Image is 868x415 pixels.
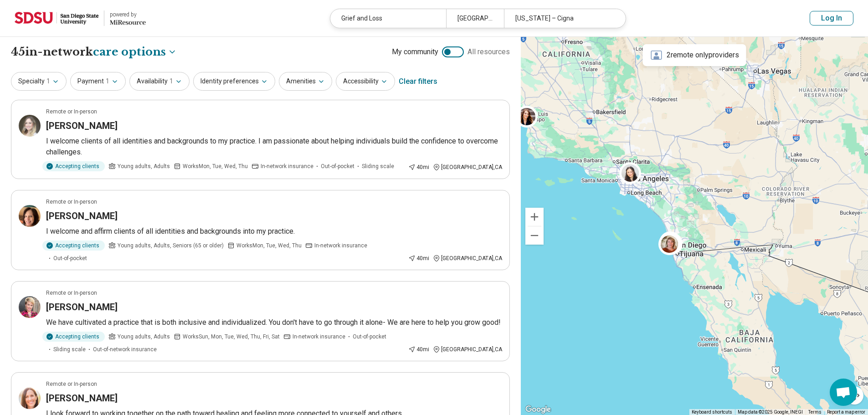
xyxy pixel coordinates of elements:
[11,72,67,91] button: Specialty1
[46,136,502,158] p: I welcome clients of all identities and backgrounds to my practice. I am passionate about helping...
[53,345,86,354] span: Sliding scale
[193,72,275,91] button: Identity preferences
[321,162,354,170] span: Out-of-pocket
[15,7,98,29] img: San Diego State University
[118,162,170,170] span: Young adults, Adults
[70,72,126,91] button: Payment1
[399,71,437,92] div: Clear filters
[236,241,302,250] span: Works Mon, Tue, Wed, Thu
[46,210,118,222] h3: [PERSON_NAME]
[46,226,502,237] p: I welcome and affirm clients of all identities and backgrounds into my practice.
[42,161,105,171] div: Accepting clients
[830,379,857,406] div: Open chat
[525,208,544,226] button: Zoom in
[504,9,620,28] div: [US_STATE] – Cigna
[336,72,395,91] button: Accessibility
[169,77,173,86] span: 1
[183,333,280,341] span: Works Sun, Mon, Tue, Wed, Thu, Fri, Sat
[330,9,446,28] div: Grief and Loss
[118,241,224,250] span: Young adults, Adults, Seniors (65 or older)
[314,241,367,250] span: In-network insurance
[446,9,504,28] div: [GEOGRAPHIC_DATA], [GEOGRAPHIC_DATA]
[93,44,177,60] button: Care options
[46,108,97,116] p: Remote or In-person
[46,77,50,86] span: 1
[46,301,118,313] h3: [PERSON_NAME]
[738,410,803,415] span: Map data ©2025 Google, INEGI
[261,162,313,170] span: In-network insurance
[46,380,97,388] p: Remote or In-person
[392,46,438,57] span: My community
[183,162,248,170] span: Works Mon, Tue, Wed, Thu
[433,254,502,262] div: [GEOGRAPHIC_DATA] , CA
[46,198,97,206] p: Remote or In-person
[46,289,97,297] p: Remote or In-person
[808,410,822,415] a: Terms (opens in new tab)
[827,410,865,415] a: Report a map error
[433,345,502,354] div: [GEOGRAPHIC_DATA] , CA
[46,119,118,132] h3: [PERSON_NAME]
[408,163,429,171] div: 40 mi
[467,46,510,57] span: All resources
[53,254,87,262] span: Out-of-pocket
[408,254,429,262] div: 40 mi
[118,333,170,341] span: Young adults, Adults
[525,226,544,245] button: Zoom out
[362,162,394,170] span: Sliding scale
[279,72,332,91] button: Amenities
[408,345,429,354] div: 40 mi
[93,44,166,60] span: care options
[106,77,109,86] span: 1
[15,7,146,29] a: San Diego State Universitypowered by
[11,44,177,60] h1: 45 in-network
[810,11,853,26] button: Log In
[293,333,345,341] span: In-network insurance
[129,72,190,91] button: Availability1
[110,10,146,19] div: powered by
[353,333,386,341] span: Out-of-pocket
[42,332,105,342] div: Accepting clients
[433,163,502,171] div: [GEOGRAPHIC_DATA] , CA
[643,44,746,66] div: 2 remote only providers
[46,392,118,405] h3: [PERSON_NAME]
[46,317,502,328] p: We have cultivated a practice that is both inclusive and individualized. You don't have to go thr...
[42,241,105,251] div: Accepting clients
[93,345,157,354] span: Out-of-network insurance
